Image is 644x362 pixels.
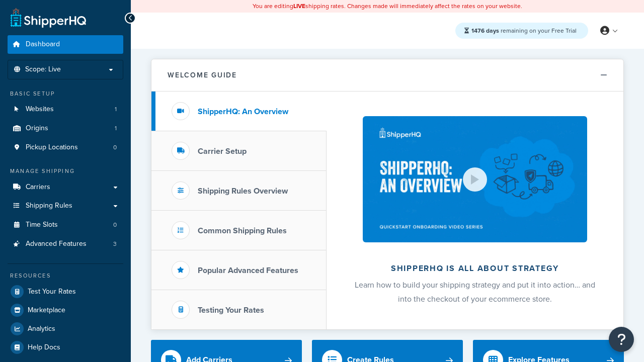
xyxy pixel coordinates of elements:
[25,65,61,74] span: Scope: Live
[8,338,123,356] a: Help Docs
[28,325,55,333] span: Analytics
[26,240,87,248] span: Advanced Features
[8,301,123,319] a: Marketplace
[28,343,60,352] span: Help Docs
[8,283,123,301] a: Test Your Rates
[198,107,288,116] h3: ShipperHQ: An Overview
[353,264,597,273] h2: ShipperHQ is all about strategy
[113,143,117,152] span: 0
[8,235,123,253] li: Advanced Features
[198,306,264,315] h3: Testing Your Rates
[8,89,123,98] div: Basic Setup
[8,119,123,138] li: Origins
[293,2,305,11] b: LIVE
[26,40,60,49] span: Dashboard
[8,100,123,119] a: Websites1
[8,178,123,197] a: Carriers
[26,105,54,114] span: Websites
[8,35,123,54] a: Dashboard
[26,143,78,152] span: Pickup Locations
[8,119,123,138] a: Origins1
[8,235,123,253] a: Advanced Features3
[8,216,123,234] a: Time Slots0
[363,116,587,242] img: ShipperHQ is all about strategy
[115,124,117,133] span: 1
[198,266,298,275] h3: Popular Advanced Features
[168,71,237,79] h2: Welcome Guide
[198,187,288,196] h3: Shipping Rules Overview
[26,202,72,210] span: Shipping Rules
[609,327,634,352] button: Open Resource Center
[28,306,65,315] span: Marketplace
[8,216,123,234] li: Time Slots
[8,138,123,157] a: Pickup Locations0
[8,100,123,119] li: Websites
[8,197,123,215] a: Shipping Rules
[26,124,48,133] span: Origins
[198,147,247,156] h3: Carrier Setup
[28,288,76,296] span: Test Your Rates
[8,320,123,338] a: Analytics
[8,167,123,175] div: Manage Shipping
[8,271,123,280] div: Resources
[26,221,58,229] span: Time Slots
[113,240,117,248] span: 3
[198,226,287,235] h3: Common Shipping Rules
[471,26,577,35] span: remaining on your Free Trial
[471,26,499,35] strong: 1476 days
[26,183,50,192] span: Carriers
[115,105,117,114] span: 1
[151,59,623,92] button: Welcome Guide
[8,138,123,157] li: Pickup Locations
[355,279,595,305] span: Learn how to build your shipping strategy and put it into action… and into the checkout of your e...
[113,221,117,229] span: 0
